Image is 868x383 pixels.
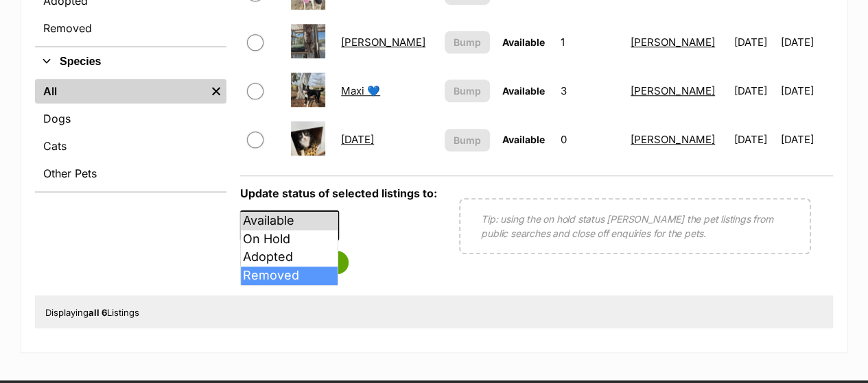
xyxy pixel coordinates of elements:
strong: all 6 [89,307,107,318]
td: 1 [555,18,624,66]
a: Cats [35,134,226,158]
span: Available [502,85,545,97]
a: Removed [35,16,226,40]
p: Tip: using the on hold status [PERSON_NAME] the pet listings from public searches and close off e... [481,212,789,240]
a: All [35,79,206,103]
td: [DATE] [729,67,779,114]
span: Available [240,210,339,240]
td: [DATE] [781,116,832,163]
a: Other Pets [35,161,226,186]
a: [PERSON_NAME] [631,133,715,146]
td: [DATE] [729,18,779,66]
a: [PERSON_NAME] [631,36,715,49]
a: Dogs [35,106,226,131]
button: Bump [445,129,489,151]
button: Bump [445,79,489,102]
a: [PERSON_NAME] [631,84,715,97]
div: Species [35,76,226,191]
td: [DATE] [781,67,832,114]
td: 3 [555,67,624,114]
span: Bump [454,133,481,147]
li: Available [241,212,338,230]
span: Displaying Listings [45,307,139,318]
li: On Hold [241,230,338,249]
a: Remove filter [206,79,226,103]
li: Removed [241,267,338,285]
button: Species [35,53,226,71]
a: [DATE] [341,133,374,146]
span: Bump [454,84,481,98]
td: 0 [555,116,624,163]
a: [PERSON_NAME] [341,36,425,49]
td: [DATE] [729,116,779,163]
td: [DATE] [781,18,832,66]
span: Bump [454,35,481,49]
span: Available [502,36,545,48]
span: Available [502,134,545,145]
button: Bump [445,31,489,53]
label: Update status of selected listings to: [240,186,437,200]
li: Adopted [241,248,338,267]
a: Maxi 💙 [341,84,380,97]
